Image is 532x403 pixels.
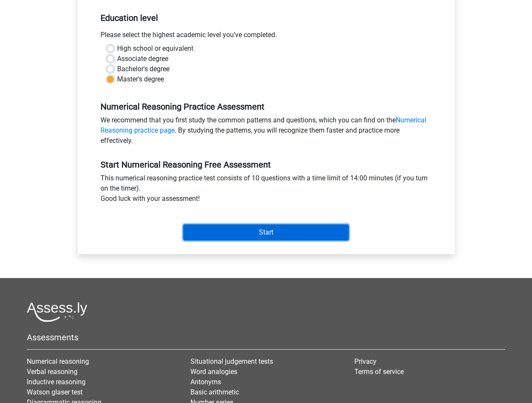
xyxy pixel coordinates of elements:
label: Associate degree [117,54,168,64]
a: Numerical reasoning [27,357,89,365]
a: Basic arithmetic [190,388,239,396]
a: Antonyms [190,378,221,386]
h5: Start Numerical Reasoning Free Assessment [101,159,432,170]
label: High school or equivalent [117,43,193,54]
div: This numerical reasoning practice test consists of 10 questions with a time limit of 14:00 minute... [94,173,438,207]
a: Watson glaser test [27,388,83,396]
input: Start [183,224,349,241]
a: Inductive reasoning [27,378,86,386]
h5: Numerical Reasoning Practice Assessment [101,101,432,112]
h5: Assessments [27,332,505,342]
img: Assessly logo [27,302,87,322]
h5: Education level [101,9,432,26]
div: Please select the highest academic level you’ve completed. [94,30,438,43]
label: Bachelor's degree [117,64,170,74]
a: Terms of service [354,368,404,376]
a: Privacy [354,357,377,365]
label: Master's degree [117,74,164,84]
a: Situational judgement tests [190,357,273,365]
div: We recommend that you first study the common patterns and questions, which you can find on the . ... [94,115,438,149]
a: Verbal reasoning [27,368,78,376]
a: Word analogies [190,368,237,376]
